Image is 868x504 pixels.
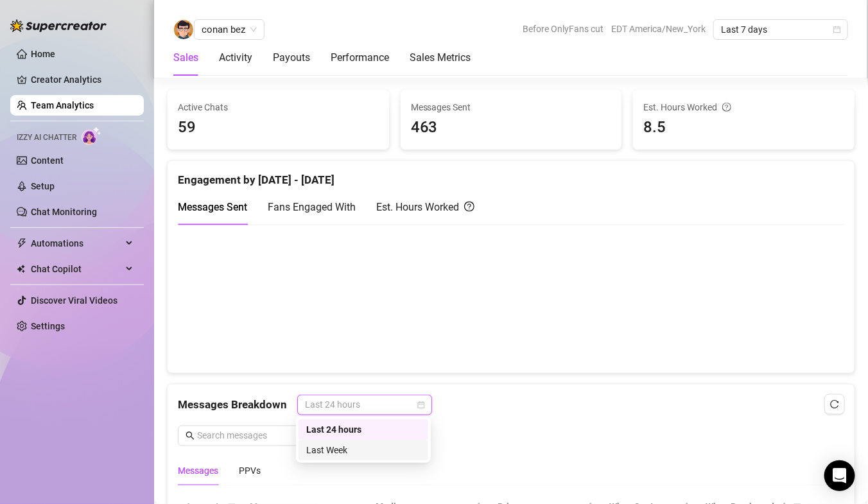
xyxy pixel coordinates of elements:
div: Payouts [273,50,310,65]
div: Last Week [306,443,421,457]
span: reload [830,400,839,409]
span: Messages Sent [178,201,247,213]
span: question-circle [464,199,474,215]
a: Home [31,49,55,59]
span: 8.5 [643,116,844,140]
div: Activity [219,50,252,65]
a: Setup [31,181,55,191]
a: Settings [31,321,65,331]
div: Messages [178,464,218,478]
div: Last 24 hours [306,422,421,437]
div: Open Intercom Messenger [824,460,855,491]
div: Est. Hours Worked [643,100,844,114]
div: Est. Hours Worked [376,199,474,215]
div: Sales [173,50,198,65]
span: 463 [411,116,612,140]
a: Discover Viral Videos [31,295,117,306]
img: AI Chatter [82,126,101,145]
span: EDT America/New_York [611,19,706,39]
span: search [186,431,195,440]
span: 59 [178,116,379,140]
span: calendar [833,26,841,33]
span: Active Chats [178,100,379,114]
span: question-circle [722,100,731,114]
a: Team Analytics [31,100,94,110]
div: Performance [331,50,389,65]
input: Search messages [197,429,328,443]
img: logo-BBDzfeDw.svg [10,19,107,32]
span: calendar [417,401,425,409]
span: conan bez [202,20,257,39]
div: Engagement by [DATE] - [DATE] [178,161,844,189]
img: Chat Copilot [17,265,25,274]
span: Fans Engaged With [268,201,356,213]
div: Last Week [299,440,428,460]
span: Chat Copilot [31,259,122,279]
a: Chat Monitoring [31,207,97,217]
div: Last 24 hours [299,419,428,440]
img: conan bez [174,20,193,39]
div: Messages Breakdown [178,395,844,415]
span: Izzy AI Chatter [17,132,76,144]
a: Creator Analytics [31,69,134,90]
span: thunderbolt [17,238,27,248]
span: Messages Sent [411,100,612,114]
span: Last 24 hours [305,395,424,415]
span: Automations [31,233,122,254]
span: Before OnlyFans cut [523,19,603,39]
a: Content [31,155,64,166]
div: Sales Metrics [410,50,471,65]
div: PPVs [239,464,261,478]
span: Last 7 days [721,20,840,39]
